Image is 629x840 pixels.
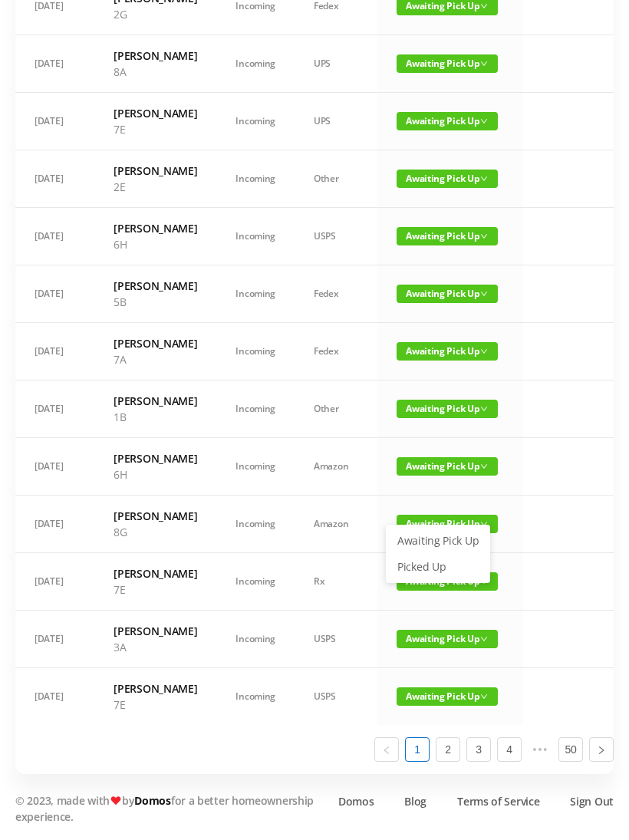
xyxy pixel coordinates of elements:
td: Fedex [295,265,377,323]
p: 7E [114,581,197,598]
td: [DATE] [15,380,94,438]
li: 4 [497,737,522,762]
span: ••• [528,737,552,762]
i: icon: down [480,2,488,10]
h6: [PERSON_NAME] [114,335,197,351]
td: [DATE] [15,611,94,668]
p: 1B [114,409,197,425]
a: Blog [404,793,426,809]
td: USPS [295,611,377,668]
td: Other [295,150,377,208]
span: Awaiting Pick Up [397,515,498,533]
td: UPS [295,93,377,150]
td: USPS [295,208,377,265]
td: [DATE] [15,150,94,208]
span: Awaiting Pick Up [397,227,498,245]
h6: [PERSON_NAME] [114,623,197,639]
span: Awaiting Pick Up [397,457,498,476]
td: Amazon [295,496,377,553]
td: Other [295,380,377,438]
p: 3A [114,639,197,655]
td: Incoming [216,380,295,438]
td: Rx [295,553,377,611]
span: Awaiting Pick Up [397,687,498,706]
li: 1 [405,737,430,762]
p: 5B [114,294,197,310]
td: Incoming [216,611,295,668]
a: Sign Out [570,793,614,809]
li: Previous Page [374,737,399,762]
td: [DATE] [15,438,94,496]
td: Incoming [216,265,295,323]
p: © 2023, made with by for a better homeownership experience. [15,792,322,825]
td: Incoming [216,553,295,611]
i: icon: down [480,117,488,125]
h6: [PERSON_NAME] [114,220,197,236]
i: icon: left [382,746,391,755]
p: 2G [114,6,197,22]
span: Awaiting Pick Up [397,54,498,73]
span: Awaiting Pick Up [397,630,498,648]
a: 3 [467,738,490,761]
h6: [PERSON_NAME] [114,105,197,121]
a: 1 [406,738,429,761]
td: [DATE] [15,265,94,323]
i: icon: down [480,348,488,355]
i: icon: down [480,463,488,470]
p: 7E [114,121,197,137]
h6: [PERSON_NAME] [114,48,197,64]
i: icon: down [480,290,488,298]
p: 8G [114,524,197,540]
i: icon: down [480,175,488,183]
p: 2E [114,179,197,195]
a: Domos [338,793,374,809]
td: Incoming [216,323,295,380]
a: 2 [436,738,459,761]
li: 50 [558,737,583,762]
td: [DATE] [15,668,94,725]
p: 7A [114,351,197,367]
i: icon: right [597,746,606,755]
p: 6H [114,236,197,252]
p: 6H [114,466,197,483]
li: Next 5 Pages [528,737,552,762]
td: USPS [295,668,377,725]
span: Awaiting Pick Up [397,112,498,130]
a: 4 [498,738,521,761]
i: icon: down [480,405,488,413]
p: 7E [114,697,197,713]
h6: [PERSON_NAME] [114,163,197,179]
h6: [PERSON_NAME] [114,680,197,697]
li: Next Page [589,737,614,762]
h6: [PERSON_NAME] [114,393,197,409]
td: [DATE] [15,35,94,93]
td: [DATE] [15,553,94,611]
span: Awaiting Pick Up [397,400,498,418]
td: Incoming [216,93,295,150]
td: Fedex [295,323,377,380]
a: Domos [134,793,171,808]
td: Amazon [295,438,377,496]
h6: [PERSON_NAME] [114,450,197,466]
i: icon: down [480,635,488,643]
i: icon: down [480,693,488,700]
p: 8A [114,64,197,80]
td: [DATE] [15,208,94,265]
td: Incoming [216,35,295,93]
i: icon: down [480,232,488,240]
a: Awaiting Pick Up [388,529,488,553]
td: [DATE] [15,323,94,380]
h6: [PERSON_NAME] [114,565,197,581]
td: Incoming [216,208,295,265]
td: Incoming [216,438,295,496]
h6: [PERSON_NAME] [114,508,197,524]
a: Picked Up [388,555,488,579]
td: [DATE] [15,496,94,553]
td: Incoming [216,668,295,725]
a: Terms of Service [457,793,539,809]
span: Awaiting Pick Up [397,170,498,188]
li: 3 [466,737,491,762]
h6: [PERSON_NAME] [114,278,197,294]
td: Incoming [216,496,295,553]
li: 2 [436,737,460,762]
